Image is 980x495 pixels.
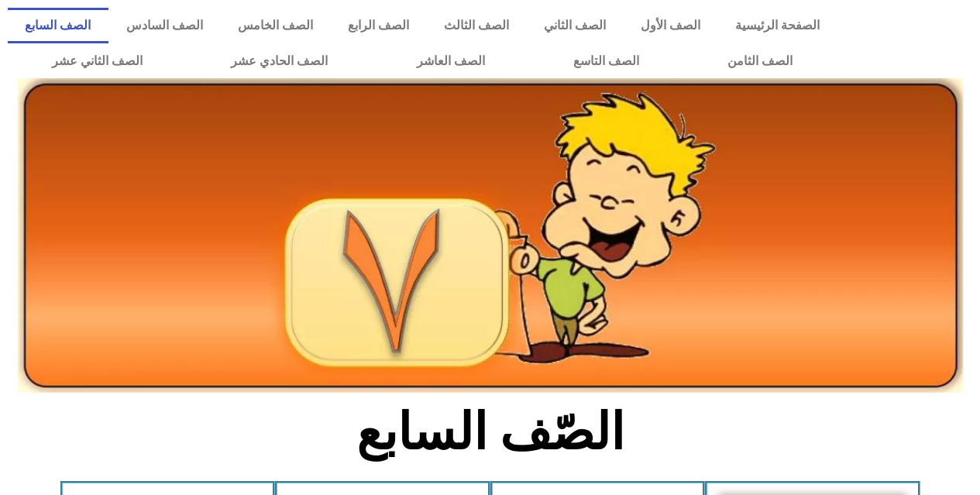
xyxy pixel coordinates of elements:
[8,8,108,43] a: الصف السابع
[529,43,683,79] a: الصف التاسع
[373,43,529,79] a: الصف العاشر
[526,8,623,43] a: الصف الثاني
[220,8,330,43] a: الصف الخامس
[108,8,220,43] a: الصف السادس
[234,402,746,462] h2: الصّف السابع
[8,43,187,79] a: الصف الثاني عشر
[717,8,837,43] a: الصفحة الرئيسية
[426,8,526,43] a: الصف الثالث
[683,43,837,79] a: الصف الثامن
[330,8,426,43] a: الصف الرابع
[187,43,372,79] a: الصف الحادي عشر
[623,8,717,43] a: الصف الأول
